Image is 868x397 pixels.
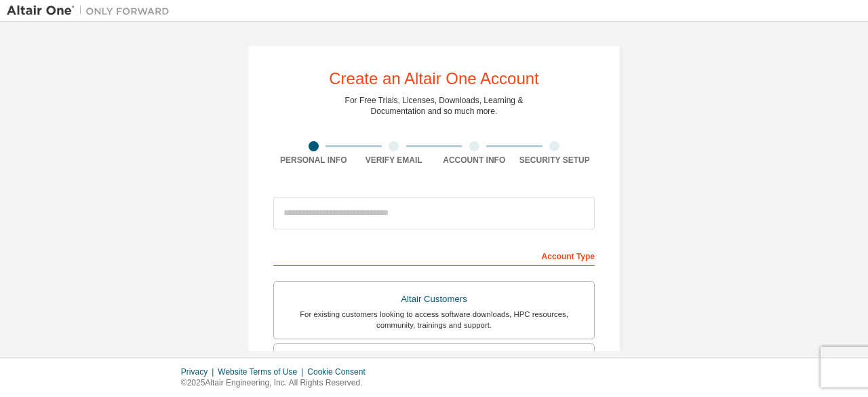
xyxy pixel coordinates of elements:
[354,155,435,166] div: Verify Email
[282,290,586,309] div: Altair Customers
[282,309,586,330] div: For existing customers looking to access software downloads, HPC resources, community, trainings ...
[181,366,218,377] div: Privacy
[181,377,374,389] p: © 2025 Altair Engineering, Inc. All Rights Reserved.
[307,366,373,377] div: Cookie Consent
[329,71,539,87] div: Create an Altair One Account
[345,95,524,117] div: For Free Trials, Licenses, Downloads, Learning & Documentation and so much more.
[434,155,515,166] div: Account Info
[515,155,595,166] div: Security Setup
[273,155,354,166] div: Personal Info
[218,366,307,377] div: Website Terms of Use
[7,4,176,18] img: Altair One
[273,244,595,266] div: Account Type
